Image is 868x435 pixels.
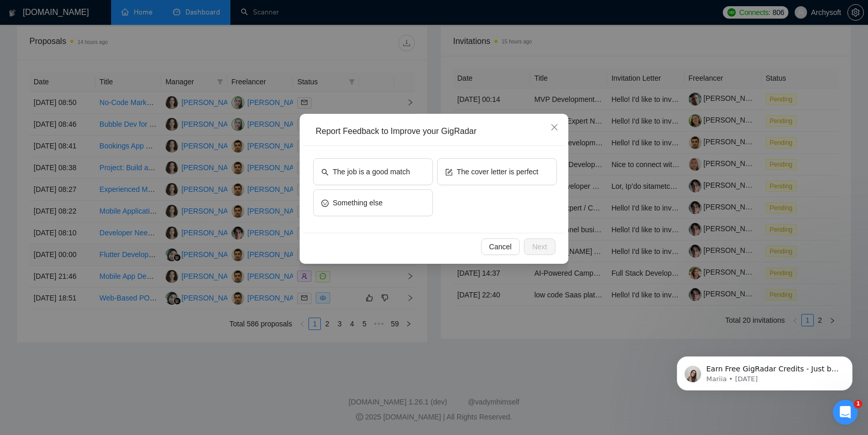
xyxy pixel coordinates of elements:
span: close [550,123,559,131]
span: 1 [854,400,862,408]
span: Something else [333,197,383,208]
button: smileSomething else [313,189,433,216]
button: Next [524,238,555,255]
button: formThe cover letter is perfect [437,158,557,185]
span: form [445,168,453,175]
span: The cover letter is perfect [457,166,538,177]
p: Message from Mariia, sent 3d ago [45,40,178,49]
span: search [321,168,329,175]
iframe: Intercom live chat [833,400,858,425]
span: Cancel [489,241,512,252]
span: Earn Free GigRadar Credits - Just by Sharing Your Story! 💬 Want more credits for sending proposal... [45,30,178,285]
button: searchThe job is a good match [313,158,433,185]
span: smile [321,199,329,206]
button: Close [540,114,568,142]
button: Cancel [481,238,520,255]
div: Report Feedback to Improve your GigRadar [316,126,560,137]
iframe: Intercom notifications message [661,335,868,407]
span: The job is a good match [333,166,410,177]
